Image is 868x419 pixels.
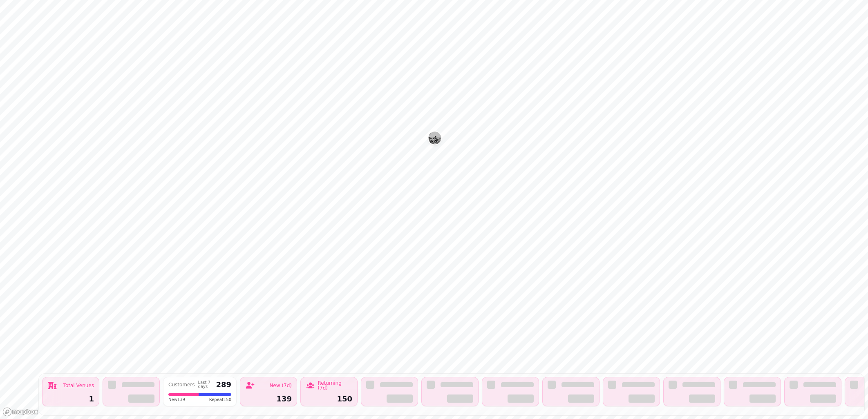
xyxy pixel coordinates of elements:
[269,383,292,388] div: New (7d)
[245,395,292,403] div: 139
[428,131,441,145] button: The Barrelman
[216,381,231,388] div: 289
[318,381,352,390] div: Returning (7d)
[47,395,94,403] div: 1
[209,397,231,403] span: Repeat 150
[168,397,185,403] span: New 139
[306,395,352,403] div: 150
[428,131,441,147] div: Map marker
[63,383,94,388] div: Total Venues
[198,381,213,389] div: Last 7 days
[168,382,195,387] div: Customers
[2,407,38,417] a: Mapbox logo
